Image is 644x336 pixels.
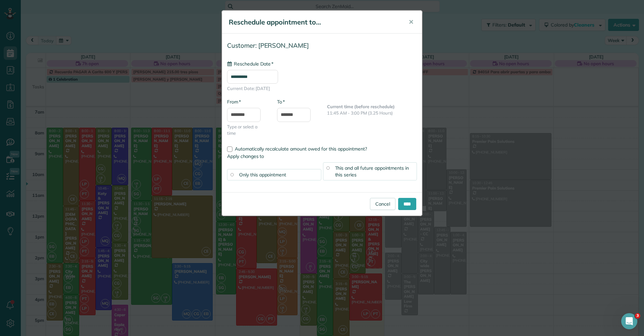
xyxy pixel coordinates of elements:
span: Only this appointment [239,172,286,178]
b: Current time (before reschedule) [327,104,395,109]
a: Cancel [370,198,395,210]
iframe: Intercom live chat [621,313,637,329]
h5: Reschedule appointment to... [229,17,399,27]
span: ✕ [409,18,414,26]
span: Current Date: [DATE] [227,85,417,92]
span: Automatically recalculate amount owed for this appointment? [235,146,367,152]
input: Only this appointment [230,173,234,176]
h4: Customer: [PERSON_NAME] [227,42,417,49]
span: Type or select a time [227,124,267,136]
input: This and all future appointments in this series [326,166,330,170]
p: 11:45 AM - 3:00 PM (3.25 Hours) [327,110,417,116]
label: Reschedule Date [227,60,273,67]
span: This and all future appointments in this series [335,165,409,178]
label: From [227,98,241,105]
label: To [277,98,285,105]
span: 3 [635,313,640,319]
label: Apply changes to [227,153,417,160]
